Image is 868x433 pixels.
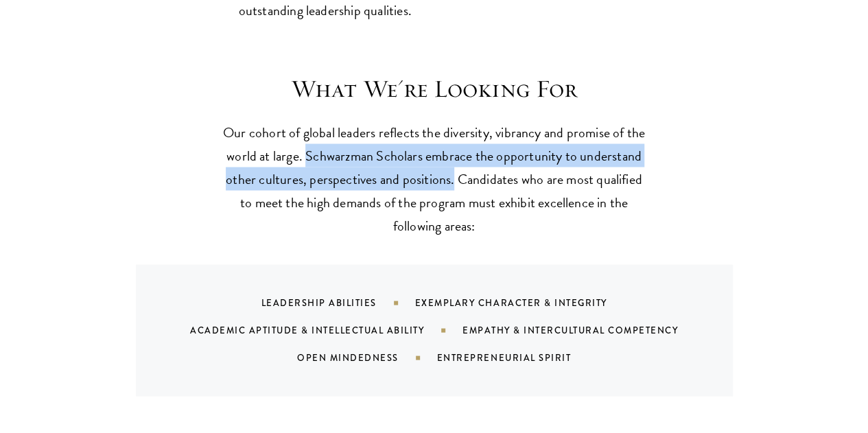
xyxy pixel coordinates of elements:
div: Academic Aptitude & Intellectual Ability [190,323,462,336]
div: Leadership Abilities [261,296,415,309]
div: Exemplary Character & Integrity [415,296,642,309]
div: Open Mindedness [297,351,437,364]
p: Our cohort of global leaders reflects the diversity, vibrancy and promise of the world at large. ... [222,120,647,237]
div: Entrepreneurial Spirit [437,351,605,364]
h3: What We're Looking For [222,73,647,103]
div: Empathy & Intercultural Competency [462,323,712,336]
